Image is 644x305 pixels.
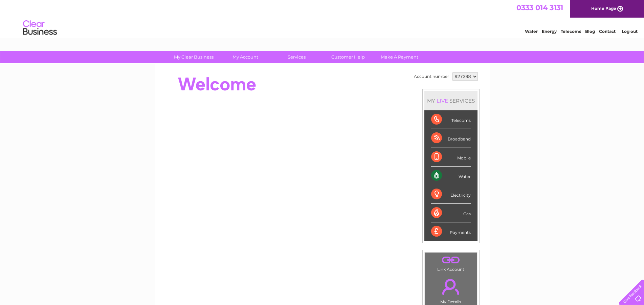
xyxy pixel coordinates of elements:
div: Water [431,167,471,185]
a: . [427,254,475,266]
div: MY SERVICES [424,91,478,110]
div: Mobile [431,148,471,167]
div: Telecoms [431,110,471,129]
a: Blog [585,29,595,34]
img: logo.png [23,18,57,38]
a: My Account [217,51,273,63]
a: Energy [542,29,557,34]
a: Telecoms [561,29,581,34]
td: Account number [412,71,451,82]
div: Payments [431,222,471,241]
a: 0333 014 3131 [516,3,563,12]
a: Customer Help [320,51,376,63]
div: Clear Business is a trading name of Verastar Limited (registered in [GEOGRAPHIC_DATA] No. 3667643... [162,4,482,33]
td: Link Account [425,252,477,274]
a: Log out [622,29,638,34]
a: My Clear Business [166,51,222,63]
a: Contact [599,29,616,34]
div: LIVE [435,97,449,104]
div: Gas [431,204,471,222]
div: Electricity [431,185,471,204]
a: Make A Payment [372,51,427,63]
div: Broadband [431,129,471,148]
a: . [427,275,475,299]
a: Services [269,51,325,63]
a: Water [525,29,538,34]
